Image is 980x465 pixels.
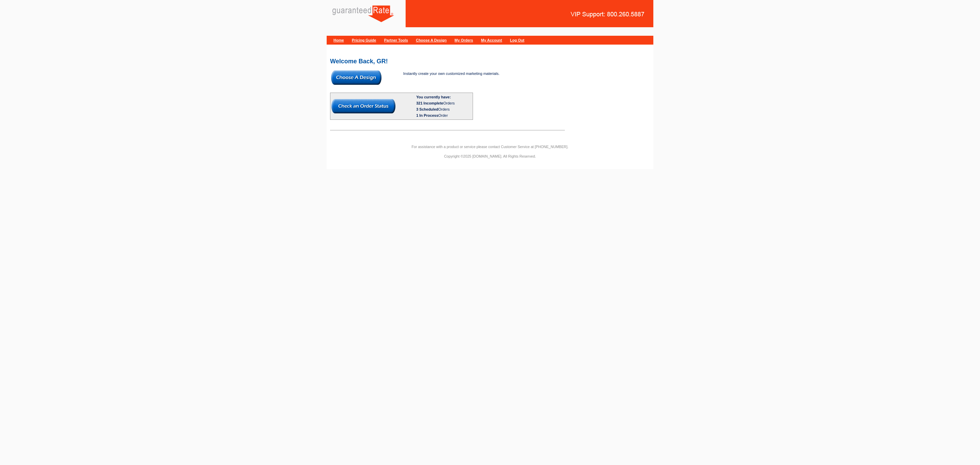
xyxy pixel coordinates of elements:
a: Partner Tools [384,38,408,42]
a: Pricing Guide [352,38,376,42]
h2: Welcome Back, GR! [330,58,650,64]
a: My Orders [455,38,473,42]
span: Instantly create your own customized marketing materials. [403,71,500,76]
span: 321 Incomplete [416,101,443,105]
img: button-choose-design.gif [331,70,381,85]
a: Log Out [510,38,524,42]
p: For assistance with a product or service please contact Customer Service at [PHONE_NUMBER]. [327,144,653,150]
p: Copyright ©2025 [DOMAIN_NAME]. All Rights Reserved. [327,153,653,159]
a: My Account [481,38,502,42]
a: Home [333,38,344,42]
a: Choose A Design [416,38,446,42]
img: button-check-order-status.gif [331,99,395,113]
span: 1 In Process [416,113,438,117]
div: Orders Orders Order [416,100,472,118]
b: You currently have: [416,95,451,99]
span: 3 Scheduled [416,107,438,111]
